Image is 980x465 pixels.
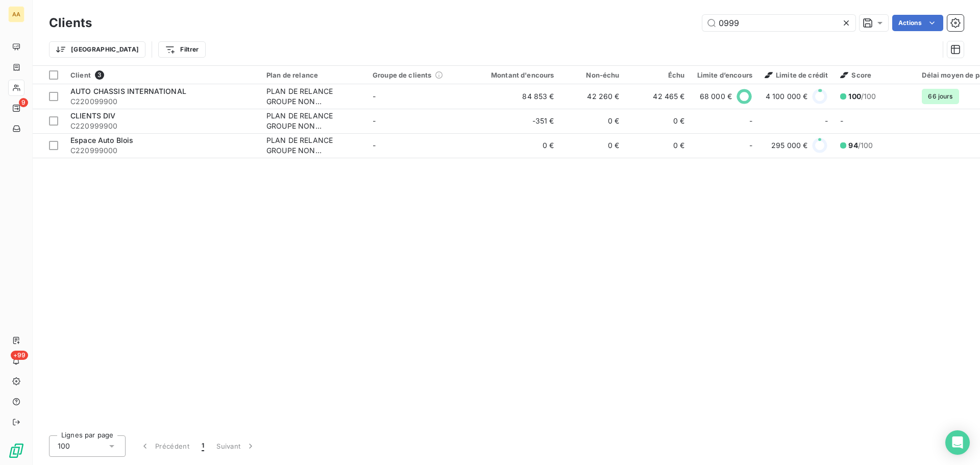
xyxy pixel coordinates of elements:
[848,91,876,102] span: /100
[922,89,959,104] span: 66 jours
[373,116,376,125] span: -
[210,435,262,457] button: Suivant
[560,109,626,133] td: 0 €
[697,71,752,79] div: Limite d’encours
[473,133,560,158] td: 0 €
[373,92,376,101] span: -
[70,121,254,131] span: C220999900
[700,91,732,102] span: 68 000 €
[848,92,861,101] span: 100
[825,116,828,126] span: -
[840,116,843,125] span: -
[373,71,432,79] span: Groupe de clients
[70,145,254,156] span: C220999000
[749,140,752,151] span: -
[749,116,752,126] span: -
[560,84,626,109] td: 42 260 €
[19,98,28,107] span: 9
[266,135,360,156] div: PLAN DE RELANCE GROUPE NON AUTOMATIQUE
[202,441,204,451] span: 1
[49,41,145,58] button: [GEOGRAPHIC_DATA]
[70,71,91,79] span: Client
[626,84,691,109] td: 42 465 €
[892,15,943,31] button: Actions
[58,441,70,451] span: 100
[158,41,205,58] button: Filtrer
[840,71,871,79] span: Score
[95,70,104,80] span: 3
[195,435,210,457] button: 1
[766,91,808,102] span: 4 100 000 €
[8,443,24,459] img: Logo LeanPay
[479,71,554,79] div: Montant d'encours
[266,86,360,107] div: PLAN DE RELANCE GROUPE NON AUTOMATIQUE
[49,14,92,32] h3: Clients
[373,141,376,150] span: -
[266,111,360,131] div: PLAN DE RELANCE GROUPE NON AUTOMATIQUE
[70,96,254,107] span: C220099900
[70,87,186,95] span: AUTO CHASSIS INTERNATIONAL
[11,351,28,360] span: +99
[848,141,857,150] span: 94
[134,435,195,457] button: Précédent
[771,140,807,151] span: 295 000 €
[945,430,970,455] div: Open Intercom Messenger
[632,71,685,79] div: Échu
[567,71,620,79] div: Non-échu
[70,111,116,120] span: CLIENTS DIV
[626,133,691,158] td: 0 €
[266,71,360,79] div: Plan de relance
[70,136,134,144] span: Espace Auto Blois
[702,15,855,31] input: Rechercher
[473,84,560,109] td: 84 853 €
[626,109,691,133] td: 0 €
[473,109,560,133] td: -351 €
[8,6,24,22] div: AA
[560,133,626,158] td: 0 €
[765,71,828,79] span: Limite de crédit
[848,140,873,151] span: /100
